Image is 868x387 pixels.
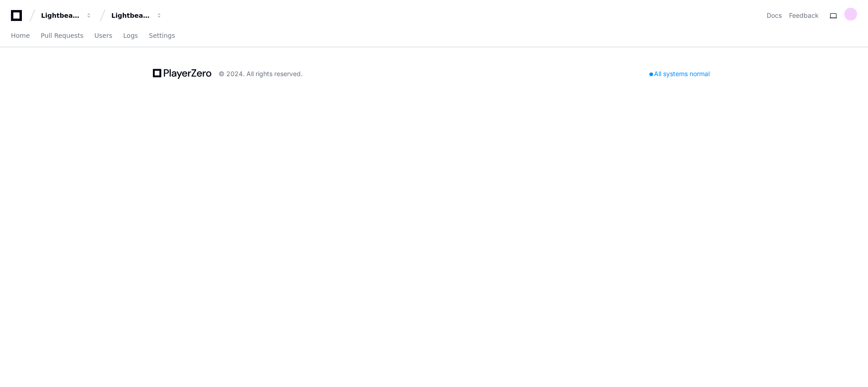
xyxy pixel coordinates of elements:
span: Users [94,33,112,38]
a: Logs [123,26,138,46]
button: Lightbeam Health Solutions [108,7,166,24]
div: © 2024. All rights reserved. [219,69,303,78]
button: Feedback [789,11,819,20]
div: Lightbeam Health Solutions [111,11,151,20]
a: Docs [767,11,782,20]
div: Lightbeam Health [41,11,80,20]
a: Users [94,26,112,46]
span: Pull Requests [41,33,83,38]
span: Settings [149,33,175,38]
span: Logs [123,33,138,38]
a: Settings [149,26,175,46]
a: Pull Requests [41,26,83,46]
button: Lightbeam Health [37,7,96,24]
div: All systems normal [644,67,715,80]
span: Home [11,33,30,38]
a: Home [11,26,30,46]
